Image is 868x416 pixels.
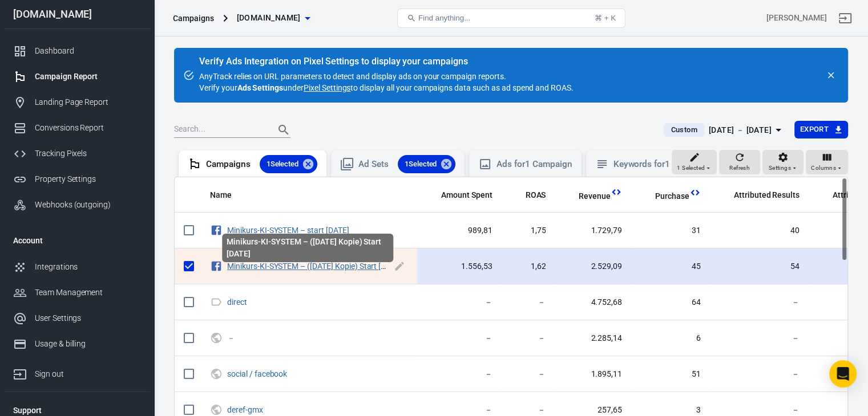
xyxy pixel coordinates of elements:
[511,188,546,202] span: The total return on ad spend
[426,369,492,380] span: －
[222,234,393,262] div: Minikurs-KI-SYSTEM – ([DATE] Kopie) Start [DATE]
[811,163,836,173] span: Columns
[640,297,701,308] span: 64
[35,312,141,324] div: User Settings
[35,122,141,134] div: Conversions Report
[260,158,306,170] span: 1 Selected
[719,333,800,344] span: －
[719,225,800,236] span: 40
[270,116,297,144] button: Search
[511,333,546,344] span: －
[496,158,572,170] div: Ads for 1 Campaign
[35,199,141,211] div: Webhooks (outgoing)
[564,225,622,236] span: 1.729,79
[4,141,150,166] a: Tracking Pixels
[823,67,839,83] button: close
[831,5,859,32] a: Sign out
[426,261,492,272] span: 1.556,53
[206,155,317,173] div: Campaigns
[441,190,492,201] span: Amount Spent
[564,297,622,308] span: 4.752,68
[227,333,237,341] span: －
[227,297,247,307] a: direct
[719,150,760,175] button: Refresh
[227,262,402,271] a: Minikurs-KI-SYSTEM – ([DATE] Kopie) Start [DATE]
[611,186,622,198] svg: This column is calculated from AnyTrack real-time data
[4,331,150,357] a: Usage & billing
[4,305,150,331] a: User Settings
[173,13,214,24] div: Campaigns
[4,254,150,280] a: Integrations
[227,226,351,234] span: Minikurs-KI-SYSTEM – start 23.07.2025
[4,357,150,387] a: Sign out
[210,367,223,381] svg: UTM & Web Traffic
[640,261,701,272] span: 45
[426,297,492,308] span: －
[655,191,689,202] span: Purchase
[655,121,794,140] button: Custom[DATE] － [DATE]
[769,163,791,173] span: Settings
[418,14,470,22] span: Find anything...
[762,150,804,175] button: Settings
[719,261,800,272] span: 54
[227,333,235,342] a: －
[4,9,150,19] div: [DOMAIN_NAME]
[398,158,444,170] span: 1 Selected
[441,188,492,202] span: The estimated total amount of money you've spent on your campaign, ad set or ad during its schedule.
[397,9,625,28] button: Find anything...⌘ + K
[564,369,622,380] span: 1.895,11
[719,297,800,308] span: －
[237,11,301,25] span: olgawebersocial.de
[579,189,611,203] span: Total revenue calculated by AnyTrack.
[640,225,701,236] span: 31
[526,188,546,202] span: The total return on ad spend
[35,368,141,380] div: Sign out
[677,163,705,173] span: 1 Selected
[806,150,848,175] button: Columns
[794,121,848,138] button: Export
[210,190,232,201] span: Name
[511,261,546,272] span: 1,62
[426,188,492,202] span: The estimated total amount of money you've spent on your campaign, ad set or ad during its schedule.
[210,190,247,201] span: Name
[227,226,349,235] a: Minikurs-KI-SYSTEM – start [DATE]
[719,188,800,202] span: The total conversions attributed according to your ad network (Facebook, Google, etc.)
[35,96,141,108] div: Landing Page Report
[210,295,223,309] svg: Direct
[304,82,350,93] a: Pixel Settings
[4,115,150,141] a: Conversions Report
[4,166,150,192] a: Property Settings
[358,155,455,173] div: Ad Sets
[227,405,263,414] a: deref-gmx
[766,12,827,24] div: Account id: 4GGnmKtI
[595,14,616,22] div: ⌘ + K
[35,45,141,57] div: Dashboard
[227,369,287,378] a: social / facebook
[564,261,622,272] span: 2.529,09
[511,369,546,380] span: －
[640,191,689,202] span: Purchase
[210,223,223,237] svg: Facebook Ads
[564,189,611,203] span: Total revenue calculated by AnyTrack.
[4,89,150,115] a: Landing Page Report
[232,7,314,28] button: [DOMAIN_NAME]
[729,163,750,173] span: Refresh
[35,148,141,160] div: Tracking Pixels
[4,38,150,64] a: Dashboard
[35,261,141,273] div: Integrations
[4,192,150,218] a: Webhooks (outgoing)
[719,369,800,380] span: －
[35,71,141,83] div: Campaign Report
[35,173,141,185] div: Property Settings
[689,187,701,198] svg: This column is calculated from AnyTrack real-time data
[564,405,622,416] span: 257,65
[426,405,492,416] span: －
[237,83,284,92] strong: Ads Settings
[829,360,857,388] div: Open Intercom Messenger
[564,333,622,344] span: 2.285,14
[719,405,800,416] span: －
[35,338,141,350] div: Usage & billing
[4,64,150,89] a: Campaign Report
[526,190,546,201] span: ROAS
[640,333,701,344] span: 6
